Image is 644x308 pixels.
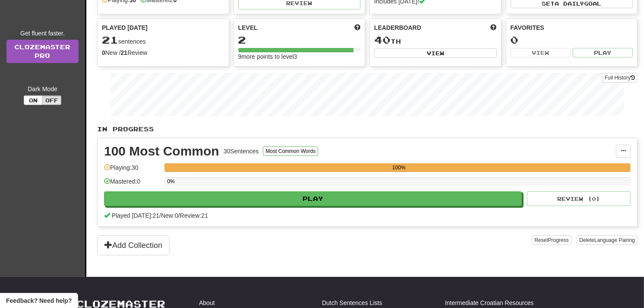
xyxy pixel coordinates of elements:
[178,212,180,219] span: /
[532,235,571,245] button: ResetProgress
[577,235,638,245] button: DeleteLanguage Pairing
[6,29,79,38] div: Get fluent faster.
[104,177,160,191] div: Mastered: 0
[24,95,43,105] button: On
[104,163,160,178] div: Playing: 30
[511,35,633,45] div: 0
[104,145,219,158] div: 100 Most Common
[102,49,105,56] strong: 0
[491,23,497,32] span: This week in points, UTC
[102,23,148,32] span: Played [DATE]
[354,23,360,32] span: Score more points to level up
[374,35,497,46] div: th
[6,296,72,305] span: Open feedback widget
[199,298,215,307] a: About
[159,212,161,219] span: /
[161,212,178,219] span: New: 0
[102,48,224,57] div: New / Review
[238,35,361,45] div: 2
[6,85,79,93] div: Dark Mode
[445,298,534,307] a: Intermediate Croatian Resources
[527,191,631,206] button: Review (0)
[511,23,633,32] div: Favorites
[238,52,361,61] div: 9 more points to level 3
[573,48,633,57] button: Play
[167,163,631,172] div: 100%
[42,95,61,105] button: Off
[112,212,159,219] span: Played [DATE]: 21
[224,147,259,156] div: 30 Sentences
[511,48,571,57] button: View
[97,125,638,133] p: In Progress
[263,146,318,156] button: Most Common Words
[594,237,635,243] span: Language Pairing
[180,212,208,219] span: Review: 21
[104,191,522,206] button: Play
[102,35,224,46] div: sentences
[374,23,421,32] span: Leaderboard
[6,40,79,63] a: ClozemasterPro
[555,0,584,6] span: a daily
[602,73,638,83] button: Full History
[374,48,497,58] button: View
[97,235,170,255] button: Add Collection
[238,23,258,32] span: Level
[102,34,118,46] span: 21
[374,34,391,46] span: 40
[322,298,382,307] a: Dutch Sentences Lists
[121,49,128,56] strong: 21
[548,237,569,243] span: Progress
